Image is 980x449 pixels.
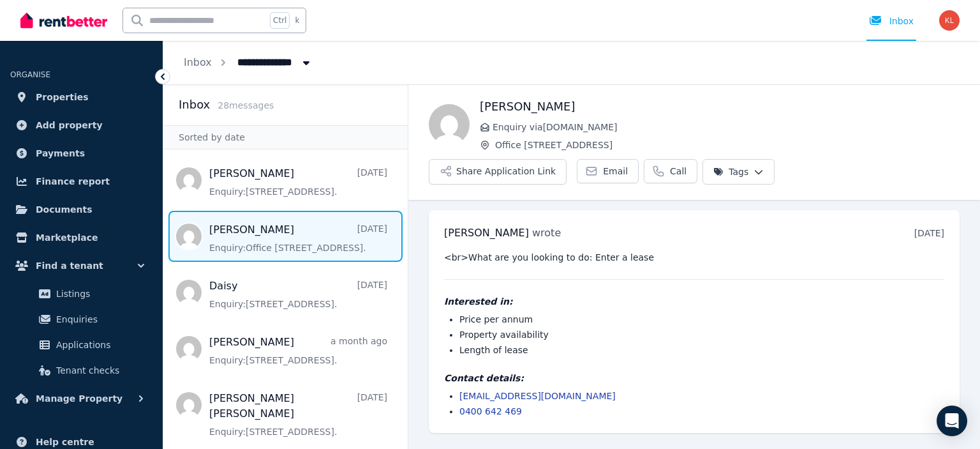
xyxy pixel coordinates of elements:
a: Documents [10,197,152,222]
span: 28 message s [218,100,274,110]
nav: Breadcrumb [163,41,333,84]
img: RentBetter [20,11,107,30]
li: Property availability [459,328,944,341]
li: Price per annum [459,313,944,326]
pre: <br>What are you looking to do: Enter a lease [444,251,944,264]
h4: Interested in: [444,295,944,308]
a: Properties [10,84,152,110]
a: [EMAIL_ADDRESS][DOMAIN_NAME] [459,391,616,401]
span: Documents [36,202,93,217]
a: [PERSON_NAME][DATE]Enquiry:[STREET_ADDRESS]. [209,166,387,198]
span: Ctrl [270,12,290,29]
span: Office [STREET_ADDRESS] [495,139,960,151]
a: Marketplace [10,225,152,250]
button: Tags [702,159,775,185]
a: Email [577,159,639,183]
img: Corporate Centres Tasmania [939,10,960,31]
h4: Contact details: [444,372,944,384]
span: Email [603,165,628,178]
div: Open Intercom Messenger [937,406,967,436]
span: Properties [36,89,89,105]
span: Listings [56,286,142,301]
li: Length of lease [459,344,944,356]
span: [PERSON_NAME] [444,227,529,239]
a: Daisy[DATE]Enquiry:[STREET_ADDRESS]. [209,278,387,310]
a: [PERSON_NAME]a month agoEnquiry:[STREET_ADDRESS]. [209,335,387,367]
span: Applications [56,337,142,353]
a: Payments [10,141,152,166]
span: wrote [532,227,561,239]
span: Finance report [36,174,110,189]
button: Find a tenant [10,253,152,278]
span: Find a tenant [36,258,103,273]
img: risden Risden Knightley [429,104,470,145]
div: Sorted by date [163,125,408,149]
a: Tenant checks [15,358,147,383]
span: k [295,15,299,26]
span: Enquiry via [DOMAIN_NAME] [493,121,960,133]
a: Inbox [184,56,212,68]
div: Inbox [869,15,914,27]
span: Marketplace [36,230,98,245]
span: Payments [36,146,85,161]
a: Listings [15,281,147,307]
a: Applications [15,332,147,358]
button: Manage Property [10,386,152,411]
span: ORGANISE [10,70,50,79]
a: Add property [10,112,152,138]
button: Share Application Link [429,159,567,185]
a: [PERSON_NAME][DATE]Enquiry:Office [STREET_ADDRESS]. [209,222,387,254]
a: Enquiries [15,307,147,332]
span: Add property [36,118,103,133]
time: [DATE] [914,228,944,238]
span: Tenant checks [56,363,142,378]
span: Tags [713,165,748,178]
span: Enquiries [56,312,142,327]
span: Manage Property [36,391,122,406]
h2: Inbox [179,96,210,114]
a: Call [644,159,697,183]
a: Finance report [10,169,152,194]
span: Call [670,165,687,178]
h1: [PERSON_NAME] [480,98,960,116]
a: [PERSON_NAME] [PERSON_NAME][DATE]Enquiry:[STREET_ADDRESS]. [209,391,387,438]
a: 0400 642 469 [459,406,522,416]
